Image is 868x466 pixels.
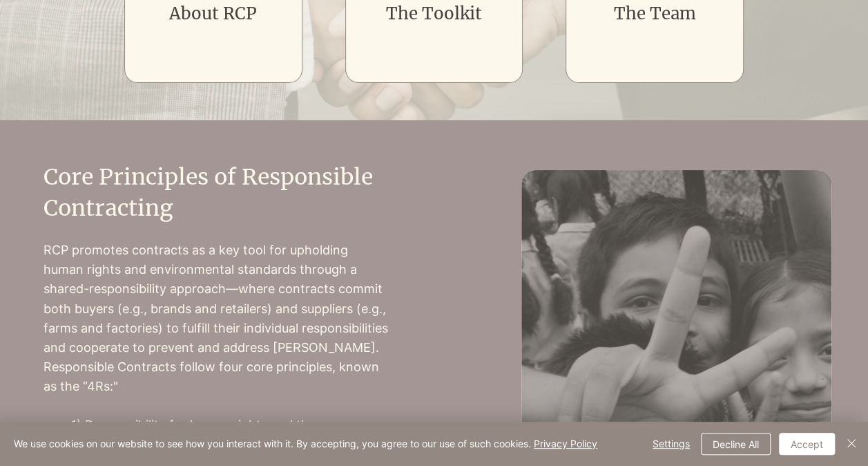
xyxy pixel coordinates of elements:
[534,438,597,449] a: Privacy Policy
[779,433,835,455] button: Accept
[843,435,860,451] img: Close
[44,241,391,396] p: RCP promotes contracts as a key tool for upholding human rights and environmental standards throu...
[653,434,690,454] span: Settings
[169,3,257,24] a: About RCP
[44,162,391,224] h2: Core Principles of Responsible Contracting
[14,438,597,450] span: We use cookies on our website to see how you interact with it. By accepting, you agree to our use...
[843,433,860,455] button: Close
[386,3,482,24] a: The Toolkit
[71,416,391,454] p: 1) Responsibility for human rights and the environment is shared
[701,433,771,455] button: Decline All
[614,3,696,24] a: The Team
